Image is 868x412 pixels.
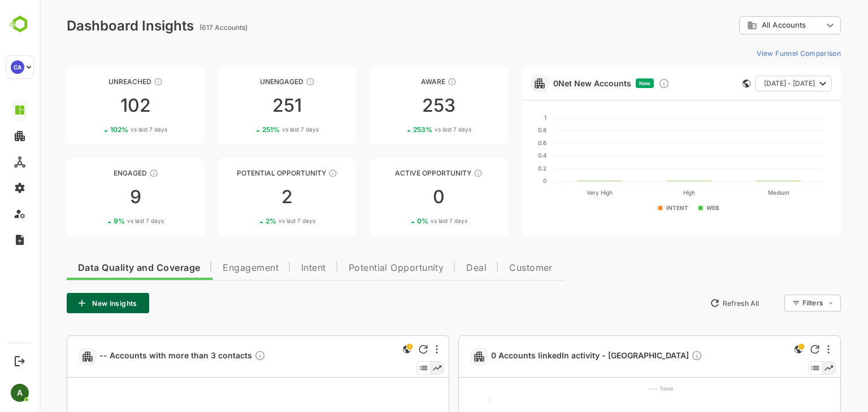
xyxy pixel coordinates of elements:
div: This is a global insight. Segment selection is not applicable for this view [752,343,766,358]
div: These accounts have open opportunities which might be at any of the Sales Stages [434,169,443,178]
div: 2 % [226,217,276,225]
div: These accounts are warm, further nurturing would qualify them to MQAs [110,169,119,178]
text: 0.4 [498,152,507,159]
a: Potential OpportunityThese accounts are MQAs and can be passed on to Inside Sales22%vs last 7 days [179,158,316,236]
button: New Insights [27,293,110,313]
div: Refresh [771,345,780,354]
div: 253 [331,97,468,115]
div: Description not present [215,350,226,363]
div: 0 % [377,217,428,225]
span: Data Quality and Coverage [38,264,160,273]
div: 9 [27,188,165,206]
text: 1 [449,397,452,404]
img: BambooboxLogoMark.f1c84d78b4c51b1a7b5f700c9845e183.svg [6,14,34,35]
span: [DATE] - [DATE] [724,76,775,91]
text: Medium [728,189,750,196]
text: 1 [505,114,507,121]
div: Dashboard Insights [27,17,154,34]
div: These accounts are MQAs and can be passed on to Inside Sales [289,169,298,178]
div: Refresh [379,345,388,354]
div: These accounts have not shown enough engagement and need nurturing [266,77,275,86]
div: 253 % [374,125,432,134]
div: Description not present [652,350,663,363]
text: High [644,189,656,196]
text: ---- Trend [609,385,633,392]
a: UnreachedThese accounts have not been engaged with for a defined time period102102%vs last 7 days [27,67,165,144]
a: 0 Accounts linkedIn activity - [GEOGRAPHIC_DATA]Description not present [452,350,667,363]
text: 0 [504,177,507,184]
div: These accounts have not been engaged with for a defined time period [114,77,123,86]
div: More [788,345,790,354]
div: 2 [179,188,316,206]
span: -- Accounts with more than 3 contacts [60,350,226,363]
div: 9 % [74,217,124,225]
span: Engagement [183,264,239,273]
div: Discover new ICP-fit accounts showing engagement — via intent surges, anonymous website visits, L... [619,78,630,89]
span: vs last 7 days [391,217,428,225]
div: Filters [762,293,801,313]
div: Potential Opportunity [179,169,316,177]
div: 102 [27,97,165,115]
text: 0.6 [498,139,507,146]
div: All Accounts [700,15,801,37]
div: Unengaged [179,77,316,86]
a: EngagedThese accounts are warm, further nurturing would qualify them to MQAs99%vs last 7 days [27,158,165,236]
div: A [11,384,29,402]
div: This is a global insight. Segment selection is not applicable for this view [361,343,374,358]
div: Aware [331,77,468,86]
div: More [396,345,398,354]
text: 0.2 [498,165,507,172]
div: CA [11,60,24,74]
ag: (617 Accounts) [160,23,211,32]
div: Engaged [27,169,165,177]
a: Active OpportunityThese accounts have open opportunities which might be at any of the Sales Stage... [331,158,468,236]
text: Very High [547,189,573,196]
div: 251 [179,97,316,115]
a: 0Net New Accounts [514,78,592,88]
span: vs last 7 days [91,125,128,134]
span: 0 Accounts linkedIn activity - [GEOGRAPHIC_DATA] [452,350,663,363]
div: 102 % [71,125,128,134]
a: AwareThese accounts have just entered the buying cycle and need further nurturing253253%vs last 7... [331,67,468,144]
span: New [600,80,611,86]
span: vs last 7 days [239,217,276,225]
span: vs last 7 days [395,125,432,134]
div: Active Opportunity [331,169,468,177]
a: -- Accounts with more than 3 contactsDescription not present [60,350,231,363]
div: 0 [331,188,468,206]
div: 251 % [223,125,279,134]
span: Potential Opportunity [309,264,405,273]
div: All Accounts [708,20,783,30]
span: Intent [262,264,287,273]
button: Refresh All [665,294,724,312]
button: Logout [12,353,27,369]
text: 0.8 [498,126,507,133]
a: UnengagedThese accounts have not shown enough engagement and need nurturing251251%vs last 7 days [179,67,316,144]
div: These accounts have just entered the buying cycle and need further nurturing [408,77,417,86]
div: Filters [763,299,783,307]
span: Deal [427,264,447,273]
span: All Accounts [722,21,766,29]
div: This card does not support filter and segments [703,80,711,87]
button: View Funnel Comparison [713,44,801,62]
div: Unreached [27,77,165,86]
span: vs last 7 days [88,217,124,225]
button: [DATE] - [DATE] [715,76,792,91]
span: vs last 7 days [242,125,279,134]
span: Customer [470,264,513,273]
